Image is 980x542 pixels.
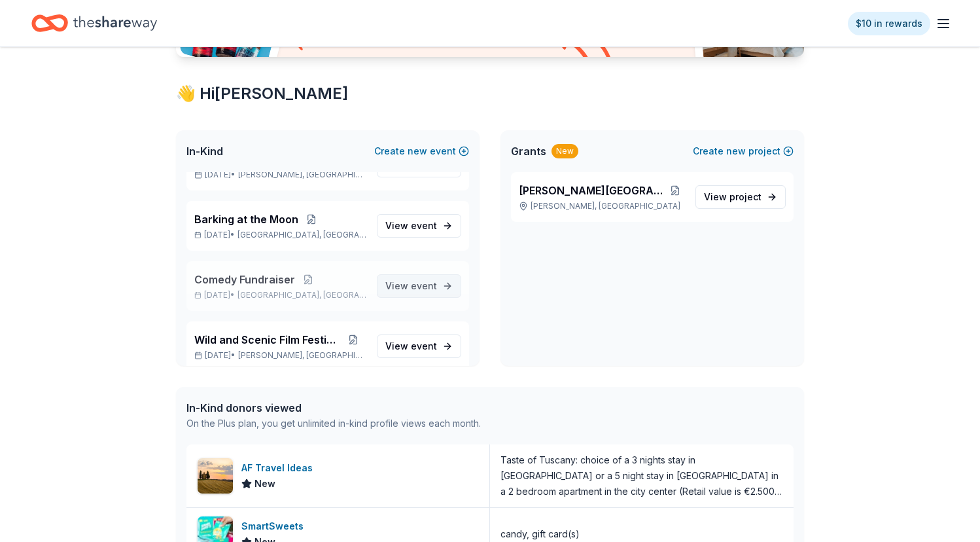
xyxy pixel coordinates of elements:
span: View [385,338,437,354]
span: In-Kind [186,143,223,159]
span: Grants [511,143,546,159]
a: View event [377,214,461,238]
a: View project [695,185,786,209]
span: [PERSON_NAME], [GEOGRAPHIC_DATA] [238,170,366,180]
p: [DATE] • [194,170,366,180]
div: New [551,144,578,158]
a: $10 in rewards [848,12,930,35]
div: Taste of Tuscany: choice of a 3 nights stay in [GEOGRAPHIC_DATA] or a 5 night stay in [GEOGRAPHIC... [500,452,783,499]
span: Comedy Fundraiser [194,272,295,287]
span: new [726,143,746,159]
p: [DATE] • [194,290,366,300]
img: Image for AF Travel Ideas [198,458,233,494]
span: [PERSON_NAME], [GEOGRAPHIC_DATA] [238,350,366,361]
span: Barking at the Moon [194,211,298,227]
p: [DATE] • [194,350,366,361]
span: Wild and Scenic Film Festival [194,332,340,348]
button: Createnewproject [693,143,794,159]
span: event [411,220,437,231]
div: 👋 Hi [PERSON_NAME] [176,83,804,104]
span: New [254,476,275,492]
div: On the Plus plan, you get unlimited in-kind profile views each month. [186,416,481,431]
span: project [729,191,761,202]
span: event [411,280,437,291]
a: View event [377,274,461,298]
p: [PERSON_NAME], [GEOGRAPHIC_DATA] [519,201,685,211]
button: Createnewevent [374,143,469,159]
span: new [408,143,427,159]
div: SmartSweets [241,518,309,534]
a: Home [31,8,157,39]
span: View [385,218,437,234]
span: [GEOGRAPHIC_DATA], [GEOGRAPHIC_DATA] [237,230,366,240]
span: View [385,278,437,294]
span: event [411,340,437,352]
p: [DATE] • [194,230,366,240]
div: In-Kind donors viewed [186,400,481,416]
div: AF Travel Ideas [241,460,318,476]
a: View event [377,334,461,358]
span: [PERSON_NAME][GEOGRAPHIC_DATA] [519,183,665,198]
span: View [704,189,761,205]
span: [GEOGRAPHIC_DATA], [GEOGRAPHIC_DATA] [237,290,366,300]
div: candy, gift card(s) [500,526,580,542]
